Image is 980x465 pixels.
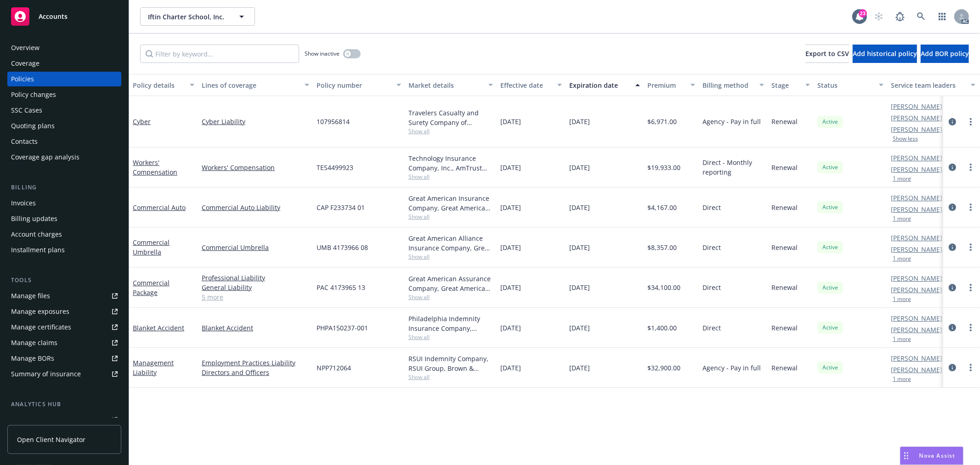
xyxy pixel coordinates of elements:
span: [DATE] [500,283,521,292]
span: Active [821,284,839,292]
button: Service team leaders [887,74,979,96]
a: Report a Bug [891,7,909,26]
span: [DATE] [569,363,590,373]
button: 1 more [893,176,911,181]
span: Agency - Pay in full [702,363,761,373]
a: Commercial Package [133,278,170,297]
a: Policy changes [7,87,121,102]
a: Loss summary generator [7,413,121,427]
button: Nova Assist [900,447,963,465]
a: [PERSON_NAME] [891,233,942,243]
span: $34,100.00 [647,283,680,292]
span: Agency - Pay in full [702,117,761,126]
div: Coverage gap analysis [11,150,79,164]
div: Service team leaders [891,80,965,90]
button: Add historical policy [853,45,917,63]
div: Premium [647,80,685,90]
a: Search [912,7,930,26]
a: Manage BORs [7,351,121,366]
a: SSC Cases [7,103,121,118]
a: Manage files [7,289,121,303]
a: circleInformation [947,162,958,173]
span: Show all [408,173,493,181]
a: 5 more [202,292,309,302]
a: Manage certificates [7,320,121,335]
span: PAC 4173965 13 [317,283,365,292]
button: Lines of coverage [198,74,313,96]
span: $19,933.00 [647,163,680,172]
span: Active [821,363,839,372]
div: Coverage [11,56,40,71]
button: 1 more [893,256,911,261]
a: circleInformation [947,282,958,293]
div: Effective date [500,80,552,90]
a: General Liability [202,283,309,292]
a: circleInformation [947,116,958,127]
span: [DATE] [569,283,590,292]
a: Coverage gap analysis [7,150,121,164]
a: Policies [7,72,121,86]
span: $6,971.00 [647,117,677,126]
div: Lines of coverage [202,80,299,90]
button: Policy details [129,74,198,96]
span: Show all [408,293,493,301]
div: 23 [859,9,867,17]
span: Direct - Monthly reporting [702,158,764,177]
span: Export to CSV [805,49,849,58]
a: Accounts [7,4,121,29]
button: Show less [893,136,918,142]
button: Premium [644,74,699,96]
a: Overview [7,40,121,55]
a: Management Liability [133,358,174,377]
div: Contacts [11,134,38,149]
a: Employment Practices Liability [202,358,309,368]
a: Cyber [133,117,151,126]
input: Filter by keyword... [140,45,299,63]
a: Contacts [7,134,121,149]
span: Manage exposures [7,304,121,319]
span: Renewal [771,323,798,333]
button: Add BOR policy [921,45,969,63]
a: [PERSON_NAME] [891,313,942,323]
span: $4,167.00 [647,203,677,212]
a: more [965,362,976,373]
span: [DATE] [500,163,521,172]
button: Iftin Charter School, Inc. [140,7,255,26]
a: more [965,322,976,333]
span: CAP F233734 01 [317,203,365,212]
span: [DATE] [569,203,590,212]
div: Billing updates [11,211,57,226]
span: PHPA150237-001 [317,323,368,333]
button: Stage [768,74,814,96]
div: Drag to move [901,447,912,465]
span: Renewal [771,117,798,126]
div: Tools [7,276,121,285]
a: Commercial Umbrella [133,238,170,256]
a: Switch app [933,7,952,26]
a: Workers' Compensation [133,158,177,176]
a: circleInformation [947,202,958,213]
span: [DATE] [500,323,521,333]
a: Account charges [7,227,121,242]
button: Effective date [497,74,566,96]
a: Commercial Auto [133,203,186,212]
span: $8,357.00 [647,243,677,252]
a: more [965,162,976,173]
span: NPP712064 [317,363,351,373]
a: Workers' Compensation [202,163,309,172]
div: Invoices [11,196,36,210]
a: [PERSON_NAME] [891,325,942,335]
button: Expiration date [566,74,644,96]
span: Direct [702,203,721,212]
div: Travelers Casualty and Surety Company of America, Travelers Insurance [408,108,493,127]
span: Show all [408,127,493,135]
div: Manage certificates [11,320,71,335]
span: Active [821,323,839,332]
div: Expiration date [569,80,630,90]
a: [PERSON_NAME] [891,193,942,203]
span: Iftin Charter School, Inc. [148,12,227,22]
a: Billing updates [7,211,121,226]
a: Invoices [7,196,121,210]
button: 1 more [893,216,911,221]
div: Market details [408,80,483,90]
